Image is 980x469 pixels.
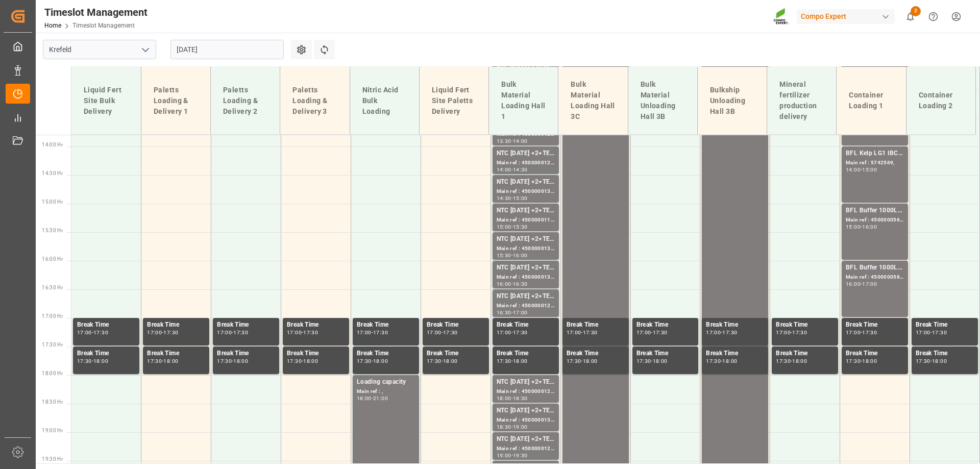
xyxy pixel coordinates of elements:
div: 17:00 [77,330,92,335]
div: 17:30 [706,359,721,363]
div: 17:30 [357,359,372,363]
div: 18:00 [792,359,807,363]
div: Break Time [357,349,415,359]
div: - [162,330,163,335]
div: NTC [DATE] +2+TE BULK; [497,406,555,416]
div: Paletts Loading & Delivery 1 [150,81,202,121]
div: - [92,330,93,335]
div: 17:30 [287,359,302,363]
div: 18:00 [862,359,877,363]
div: Bulk Material Loading Hall 3C [567,75,619,126]
div: NTC [DATE] +2+TE BULK; [497,177,555,187]
div: Container Loading 2 [915,86,967,115]
div: Break Time [287,320,345,330]
div: 17:30 [862,330,877,335]
div: 16:30 [497,310,511,315]
div: 18:00 [357,396,372,401]
div: 18:00 [513,359,528,363]
div: - [861,359,862,363]
div: - [861,225,862,229]
span: 14:00 Hr [42,142,63,147]
div: 14:30 [497,196,511,201]
div: 17:00 [567,330,581,335]
div: 16:00 [846,282,861,286]
div: 17:30 [217,359,232,363]
div: 16:00 [862,225,877,229]
div: - [92,359,93,363]
div: - [372,359,373,363]
span: 14:30 Hr [42,170,63,176]
div: - [651,330,652,335]
div: 17:30 [916,359,930,363]
div: 14:00 [513,139,528,143]
div: Break Time [427,349,485,359]
div: Break Time [846,320,904,330]
div: Main ref : 4500000565, 2000000305; [846,216,904,225]
div: 13:30 [497,139,511,143]
div: 17:00 [217,330,232,335]
div: - [442,359,443,363]
div: - [372,330,373,335]
div: Break Time [776,349,834,359]
div: - [511,167,513,172]
button: open menu [137,42,153,58]
div: 18:00 [443,359,458,363]
div: 17:00 [636,330,651,335]
div: 17:30 [443,330,458,335]
div: Liquid Fert Site Paletts Delivery [428,81,480,121]
div: - [511,139,513,143]
div: - [651,359,652,363]
div: 18:00 [373,359,388,363]
span: 15:00 Hr [42,199,63,205]
span: 19:00 Hr [42,428,63,433]
div: - [302,330,303,335]
div: NTC [DATE] +2+TE BULK; [497,434,555,445]
div: 17:00 [776,330,791,335]
div: - [791,359,792,363]
div: Break Time [497,320,555,330]
div: 17:30 [513,330,528,335]
div: 17:30 [427,359,442,363]
div: Break Time [77,349,135,359]
div: 15:00 [497,225,511,229]
div: 17:30 [147,359,162,363]
div: - [791,330,792,335]
div: Bulkship Unloading Hall 3B [706,81,758,121]
img: Screenshot%202023-09-29%20at%2010.02.21.png_1712312052.png [773,8,790,26]
div: BFL Kelp LG1 IBC 1000L (KRE); [846,149,904,159]
div: - [581,359,582,363]
div: Break Time [916,320,974,330]
div: Bulk Material Loading Hall 1 [497,75,550,126]
div: Compo Expert [797,9,895,24]
span: 18:00 Hr [42,371,63,376]
div: 18:00 [583,359,598,363]
div: Main ref : 4500000122, 2000000058; [497,302,555,310]
div: 14:00 [497,167,511,172]
div: 17:00 [287,330,302,335]
div: - [930,359,932,363]
div: 17:00 [862,282,877,286]
div: Main ref : 4500000126, 2000000058; [497,387,555,396]
div: 18:00 [93,359,108,363]
div: Main ref : 4500000124, 2000000058; [497,159,555,167]
div: 17:30 [722,330,737,335]
div: NTC [DATE] +2+TE BULK; [497,206,555,216]
span: 15:30 Hr [42,228,63,233]
div: Main ref : , [357,387,415,396]
span: 17:00 Hr [42,313,63,319]
div: 18:00 [722,359,737,363]
div: 19:00 [513,425,528,429]
div: Break Time [217,349,275,359]
div: 17:30 [653,330,668,335]
div: 15:00 [513,196,528,201]
div: 17:30 [373,330,388,335]
div: 17:30 [93,330,108,335]
div: Break Time [567,349,625,359]
div: - [721,359,722,363]
div: 17:00 [916,330,930,335]
div: 17:30 [497,359,511,363]
div: 18:30 [497,425,511,429]
span: 18:30 Hr [42,399,63,405]
span: 16:30 Hr [42,285,63,290]
div: - [581,330,582,335]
